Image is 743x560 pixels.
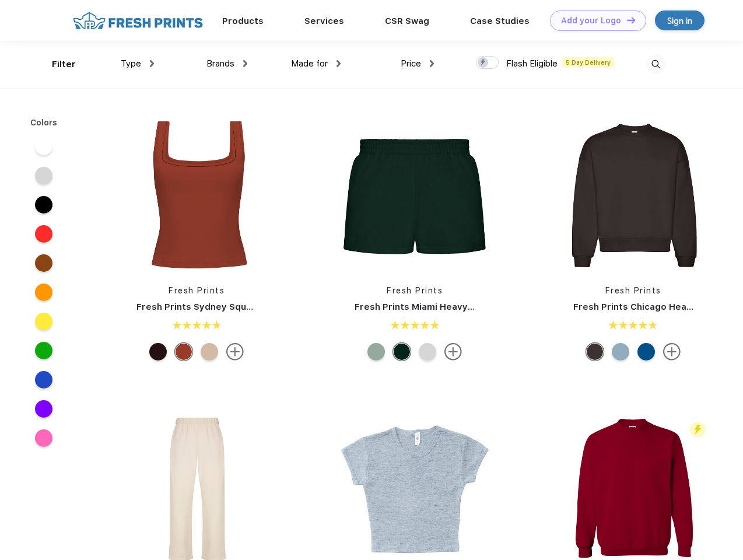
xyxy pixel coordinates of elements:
img: dropdown.png [430,60,434,67]
span: Type [121,58,141,69]
img: DT [627,17,635,23]
a: Fresh Prints Miami Heavyweight Shorts [355,302,531,312]
div: Add your Logo [561,16,621,26]
img: func=resize&h=266 [556,118,711,273]
div: Slate Blue [612,343,629,360]
img: flash_active_toggle.svg [690,422,706,437]
a: Fresh Prints [169,286,225,295]
img: func=resize&h=266 [119,118,274,273]
img: more.svg [444,343,462,360]
img: more.svg [663,343,681,360]
div: Sage Green mto [367,343,385,360]
span: 5 Day Delivery [562,57,614,68]
div: Toasted [175,343,192,360]
img: dropdown.png [337,60,341,67]
div: White Chocolate [149,343,167,360]
span: Brands [206,58,234,69]
a: Fresh Prints Sydney Square Neck Tank Top [136,302,329,312]
span: Price [401,58,421,69]
div: Colors [22,117,66,129]
div: Ash Grey [419,343,436,360]
span: Flash Eligible [506,58,558,69]
img: func=resize&h=266 [337,118,492,273]
img: dropdown.png [150,60,154,67]
div: Sign in [667,14,692,27]
div: Filter [52,58,76,71]
img: fo%20logo%202.webp [69,10,206,31]
span: Made for [291,58,328,69]
div: Oat White [201,343,218,360]
img: desktop_search.svg [646,55,665,74]
div: Dark Chocolate mto [586,343,604,360]
a: Sign in [655,10,705,30]
div: Royal Blue mto [637,343,655,360]
a: Fresh Prints [387,286,443,295]
img: dropdown.png [243,60,247,67]
div: Forest Green mto [393,343,411,360]
a: Products [222,16,264,26]
img: more.svg [226,343,244,360]
a: Fresh Prints [605,286,661,295]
